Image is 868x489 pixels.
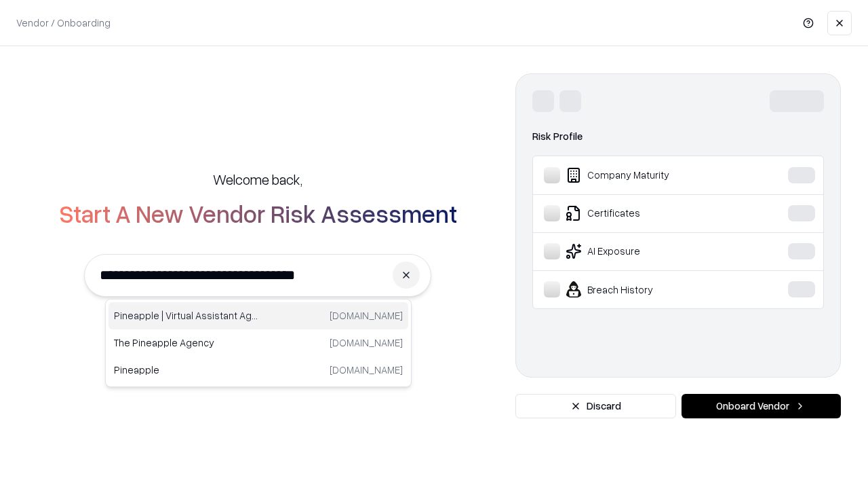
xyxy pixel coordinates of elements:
p: Pineapple [114,363,258,377]
p: Vendor / Onboarding [16,16,111,30]
p: [DOMAIN_NAME] [330,336,403,350]
div: Suggestions [105,299,412,387]
button: Onboard Vendor [682,394,841,418]
h2: Start A New Vendor Risk Assessment [59,200,457,227]
div: Risk Profile [532,128,824,145]
p: Pineapple | Virtual Assistant Agency [114,308,258,323]
div: AI Exposure [544,243,747,259]
p: The Pineapple Agency [114,336,258,350]
button: Discard [515,394,676,418]
h5: Welcome back, [213,170,302,189]
div: Breach History [544,281,747,297]
div: Certificates [544,205,747,221]
p: [DOMAIN_NAME] [330,308,403,323]
p: [DOMAIN_NAME] [330,363,403,377]
div: Company Maturity [544,167,747,183]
